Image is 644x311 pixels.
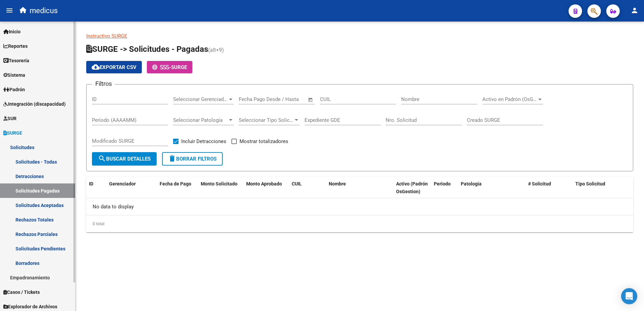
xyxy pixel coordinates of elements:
button: Buscar Detalles [92,152,157,166]
span: Activo en Padrón (OsGestion) [482,96,537,102]
span: Casos / Tickets [3,288,40,296]
mat-icon: menu [5,6,13,14]
datatable-header-cell: Monto Solicitado [198,177,244,199]
datatable-header-cell: CUIL [289,177,326,199]
datatable-header-cell: Fecha de Pago [157,177,198,199]
button: Open calendar [307,96,315,104]
span: (alt+9) [208,47,224,53]
span: Sistema [3,71,25,79]
span: SURGE -> Solicitudes - Pagadas [86,44,208,54]
div: No data to display [86,198,633,215]
mat-icon: cloud_download [92,63,100,71]
span: Buscar Detalles [98,156,151,162]
span: Borrar Filtros [168,156,217,162]
span: SURGE [171,64,187,70]
span: Seleccionar Gerenciador [173,96,228,102]
span: Nombre [329,181,346,186]
datatable-header-cell: Gerenciador [106,177,157,199]
span: ID [89,181,93,186]
div: Open Intercom Messenger [621,288,637,304]
mat-icon: person [631,6,639,14]
span: Patología [461,181,482,186]
span: Padrón [3,86,25,93]
span: Integración (discapacidad) [3,100,66,108]
span: Monto Solicitado [201,181,237,186]
span: Tesorería [3,57,29,64]
mat-icon: delete [168,154,176,163]
span: SUR [3,115,17,122]
span: Seleccionar Tipo Solicitud [239,117,293,123]
input: Fecha fin [272,96,305,102]
span: Inicio [3,28,21,35]
h3: Filtros [92,79,115,89]
datatable-header-cell: Nombre [326,177,393,199]
datatable-header-cell: Patología [458,177,525,199]
datatable-header-cell: Periodo [431,177,458,199]
datatable-header-cell: Monto Aprobado [244,177,289,199]
span: Fecha de Pago [160,181,191,186]
span: Tipo Solicitud [575,181,605,186]
span: CUIL [292,181,302,186]
span: Exportar CSV [92,64,136,70]
span: Mostrar totalizadores [239,137,288,145]
span: Seleccionar Patología [173,117,228,123]
span: Gerenciador [109,181,136,186]
div: 0 total [86,215,633,232]
span: medicus [30,3,58,18]
span: # Solicitud [528,181,551,186]
button: Borrar Filtros [162,152,223,166]
span: Reportes [3,42,28,50]
a: Instructivo SURGE [86,33,127,39]
mat-icon: search [98,154,106,163]
button: -SURGE [147,61,192,73]
span: Periodo [434,181,451,186]
span: Activo (Padrón OsGestion) [396,181,428,194]
span: Explorador de Archivos [3,303,57,310]
datatable-header-cell: Activo (Padrón OsGestion) [393,177,431,199]
input: Fecha inicio [239,96,266,102]
span: Incluir Detracciones [181,137,226,145]
span: - [152,64,171,70]
datatable-header-cell: # Solicitud [525,177,573,199]
span: Monto Aprobado [246,181,282,186]
span: SURGE [3,129,22,137]
datatable-header-cell: ID [86,177,106,199]
button: Exportar CSV [86,61,142,73]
